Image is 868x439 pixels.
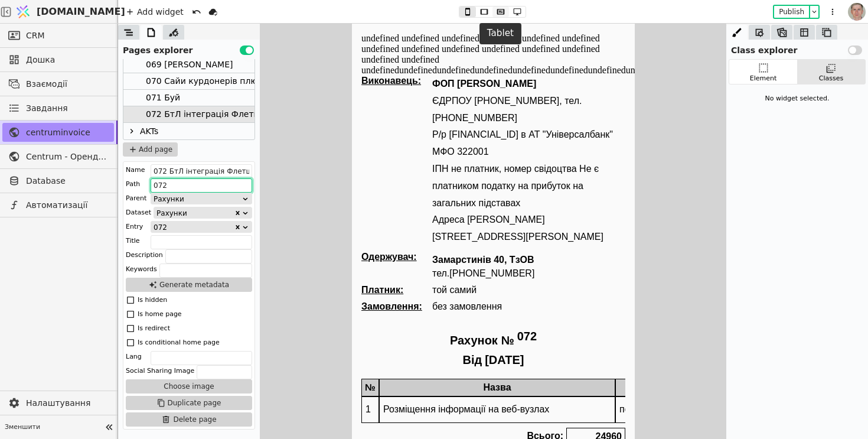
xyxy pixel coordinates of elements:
[126,249,163,261] div: Description
[726,40,868,57] div: Class explorer
[165,306,185,327] div: 072
[2,123,114,142] a: centruminvoice
[750,74,777,84] div: Element
[26,78,108,90] span: Взаємодії
[28,373,263,399] div: Розміщення інформації на веб-вузлах
[26,54,108,66] span: Дошка
[14,378,19,395] p: 1
[126,235,140,247] div: Title
[123,57,254,73] div: 069 [PERSON_NAME]
[118,40,260,57] div: Pages explorer
[80,52,273,69] p: ФОП [PERSON_NAME]
[26,175,108,187] span: Database
[126,193,146,204] div: Parent
[111,330,130,343] div: Від
[2,196,114,214] a: Автоматизації
[80,103,273,137] p: Р/р [FINANCIAL_ID] в АТ "Універсалбанк" МФО 322001
[2,50,114,69] a: Дошка
[264,373,304,399] div: послуга
[123,73,254,90] div: 070 Сайи курдонерів плюс форма
[126,164,145,176] div: Name
[123,106,254,123] div: 072 БтЛ інтеграція Флетшоу та ЛУН
[123,90,254,106] div: 071 Буй
[2,171,114,190] a: Database
[146,73,293,89] div: 070 Сайи курдонерів плюс форма
[9,52,80,63] div: Виконавець:
[26,397,108,409] span: Налаштування
[9,261,80,272] div: Платник:
[80,137,273,188] p: ІПН не платник, номер свідоцтва Не є платником податку на прибуток на загальних підставах
[37,5,125,19] span: [DOMAIN_NAME]
[126,264,157,275] div: Keywords
[80,188,273,222] p: Адреса [PERSON_NAME][STREET_ADDRESS][PERSON_NAME]
[126,351,142,363] div: Lang
[26,102,68,115] span: Завдання
[126,207,151,219] div: Dataset
[774,6,809,18] button: Publish
[80,231,182,242] div: Замарстинів 40, ТзОВ
[26,151,108,163] span: Centrum - Оренда офісних приміщень
[9,355,27,373] div: №
[80,245,97,255] div: тел.
[26,199,108,212] span: Автоматизації
[138,323,170,334] div: Is redirect
[14,1,32,23] img: Logo
[126,178,140,190] div: Path
[126,412,252,427] button: Delete page
[126,379,252,394] button: Choose image
[80,261,125,272] div: той самий
[214,404,273,422] div: 24960
[729,89,866,109] div: No widget selected.
[123,142,178,157] button: Add page
[154,222,234,232] div: 072
[140,123,158,139] div: AKTs
[819,74,843,84] div: Classes
[2,394,114,412] a: Налаштування
[138,308,182,320] div: Is home page
[80,69,273,103] p: ЄДРПОУ [PHONE_NUMBER], тел. [PHONE_NUMBER]
[9,228,80,255] div: Одержувач:
[97,245,182,255] div: [PHONE_NUMBER]
[123,5,187,19] div: Add widget
[156,207,234,219] div: Рахунки
[848,3,866,21] img: 1560949290925-CROPPED-IMG_0201-2-.jpg
[27,355,263,373] div: Назва
[123,123,254,139] div: AKTs
[12,1,118,23] a: [DOMAIN_NAME]
[172,404,214,422] div: Всього:
[9,278,80,288] div: Замовлення:
[133,330,172,343] div: [DATE]
[2,74,114,93] a: Взаємодії
[98,306,162,327] p: Рахунок №
[263,355,305,373] div: Од.
[146,90,180,106] div: 071 Буй
[2,99,114,118] a: Завдання
[138,337,220,349] div: Is conditional home page
[154,193,242,204] div: Рахунки
[80,278,150,288] div: без замовлення
[146,57,233,73] div: 069 [PERSON_NAME]
[126,396,252,410] button: Duplicate page
[126,365,194,377] div: Social Sharing Image
[146,106,304,122] div: 072 БтЛ інтеграція Флетшоу та ЛУН
[138,294,167,306] div: Is hidden
[126,278,252,292] button: Generate metadata
[5,422,101,433] span: Зменшити
[26,126,108,139] span: centruminvoice
[126,221,143,233] div: Entry
[26,30,45,42] span: CRM
[2,147,114,166] a: Centrum - Оренда офісних приміщень
[2,26,114,45] a: CRM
